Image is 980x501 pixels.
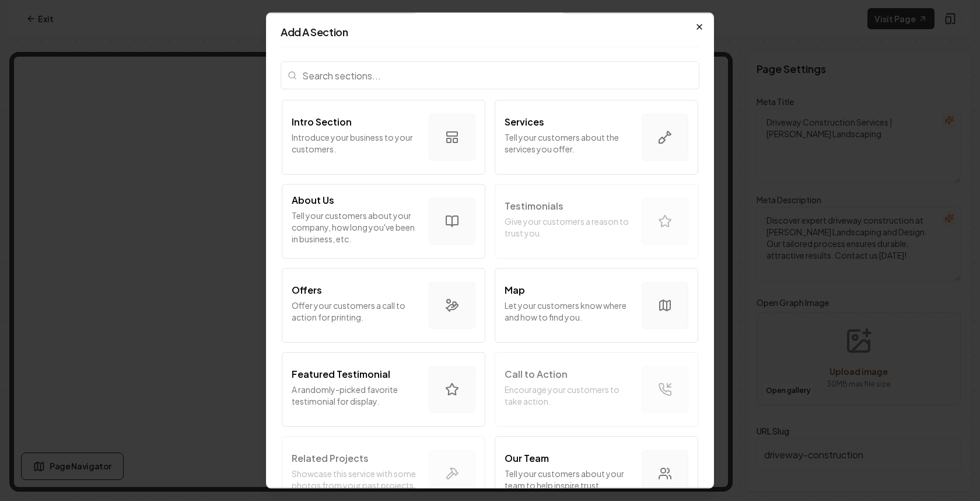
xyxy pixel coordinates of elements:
button: Featured TestimonialA randomly-picked favorite testimonial for display. [282,352,485,427]
p: Introduce your business to your customers. [292,131,419,155]
button: Intro SectionIntroduce your business to your customers. [282,100,485,175]
p: Let your customers know where and how to find you. [505,300,632,323]
p: Tell your customers about your team to help inspire trust. [505,468,632,491]
p: About Us [292,193,334,207]
p: Featured Testimonial [292,367,390,381]
p: A randomly-picked favorite testimonial for display. [292,384,419,407]
p: Offers [292,283,322,297]
p: Offer your customers a call to action for printing. [292,300,419,323]
p: Tell your customers about your company, how long you've been in business, etc. [292,210,419,245]
p: Services [505,115,544,129]
p: Our Team [505,451,549,465]
p: Map [505,283,525,297]
button: OffersOffer your customers a call to action for printing. [282,268,485,343]
button: ServicesTell your customers about the services you offer. [495,100,698,175]
h2: Add A Section [281,27,699,37]
p: Intro Section [292,115,352,129]
p: Tell your customers about the services you offer. [505,131,632,155]
button: MapLet your customers know where and how to find you. [495,268,698,343]
button: About UsTell your customers about your company, how long you've been in business, etc. [282,184,485,259]
input: Search sections... [281,61,699,89]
